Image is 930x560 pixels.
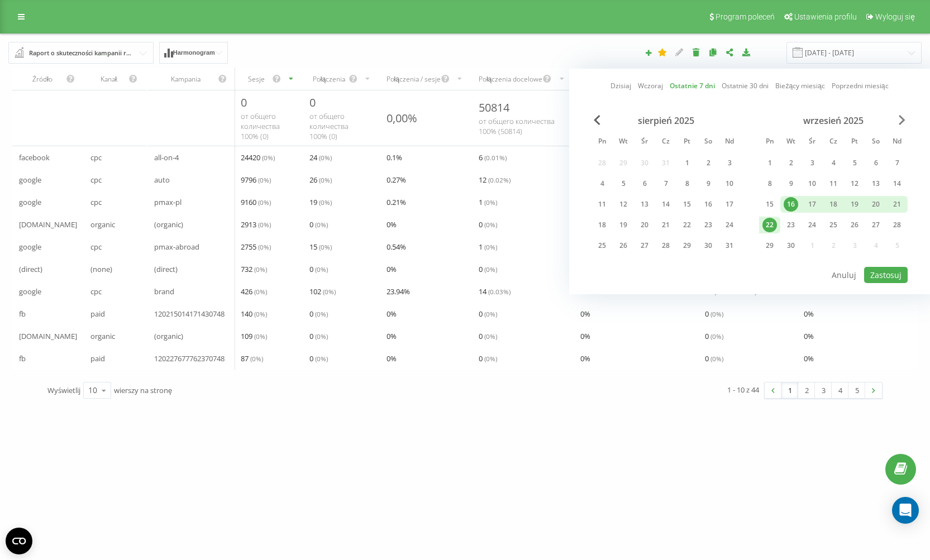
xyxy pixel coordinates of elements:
[387,285,410,298] span: 23.94 %
[387,307,397,320] span: 0 %
[309,240,332,253] span: 15
[387,352,397,365] span: 0 %
[710,332,723,341] span: ( 0 %)
[698,196,719,213] div: sob 16 sie 2025
[315,332,328,341] span: ( 0 %)
[832,80,889,91] a: Poprzedni miesiąc
[867,134,884,151] abbr: sobota
[869,156,883,170] div: 6
[705,329,723,343] span: 0
[241,307,267,320] span: 140
[88,385,97,396] div: 10
[479,151,507,164] span: 6
[638,80,663,91] a: Wczoraj
[759,217,780,233] div: pon 22 wrz 2025
[886,217,908,233] div: ndz 28 wrz 2025
[309,74,348,84] div: Połączenia
[847,197,862,212] div: 19
[479,100,509,115] span: 50814
[580,307,590,320] span: 0 %
[309,329,328,343] span: 0
[479,173,511,186] span: 12
[659,197,673,212] div: 14
[258,175,271,184] span: ( 0 %)
[387,195,406,209] span: 0.21 %
[595,238,609,253] div: 25
[634,237,655,254] div: śr 27 sie 2025
[479,262,497,276] span: 0
[698,237,719,254] div: sob 30 sie 2025
[241,329,267,343] span: 109
[655,196,676,213] div: czw 14 sie 2025
[595,176,609,191] div: 4
[826,218,841,232] div: 25
[886,196,908,213] div: ndz 21 wrz 2025
[241,262,267,276] span: 732
[634,175,655,192] div: śr 6 sie 2025
[869,218,883,232] div: 27
[680,197,694,212] div: 15
[815,382,832,398] a: 3
[19,329,77,343] span: [DOMAIN_NAME]
[90,240,102,253] span: cpc
[241,195,271,209] span: 9160
[804,329,814,343] span: 0 %
[780,237,802,254] div: wt 30 wrz 2025
[19,352,26,365] span: fb
[319,153,332,162] span: ( 0 %)
[722,176,737,191] div: 10
[762,156,777,170] div: 1
[889,134,905,151] abbr: niedziela
[387,218,397,231] span: 0 %
[725,48,735,56] i: Udostępnij ustawienia raportu
[701,218,716,232] div: 23
[154,285,174,298] span: brand
[659,218,673,232] div: 21
[710,354,723,363] span: ( 0 %)
[825,134,842,151] abbr: czwartek
[659,176,673,191] div: 7
[844,155,865,171] div: pt 5 wrz 2025
[844,175,865,192] div: pt 12 wrz 2025
[742,48,751,56] i: Pobierz raport
[154,240,199,253] span: pmax-abroad
[802,155,823,171] div: śr 3 wrz 2025
[90,195,102,209] span: cpc
[658,48,667,56] i: Ten raport zostanie załadowany jako pierwszy po otwarciu Analytics. Możesz ustawić dowolny inny r...
[592,115,740,126] div: sierpień 2025
[241,218,271,231] span: 2913
[784,238,798,253] div: 30
[613,196,634,213] div: wt 12 sie 2025
[655,175,676,192] div: czw 7 sie 2025
[387,151,402,164] span: 0.1 %
[258,242,271,251] span: ( 0 %)
[616,218,631,232] div: 19
[241,111,280,141] span: от общего количества 100% ( 0 )
[29,47,134,59] div: Raport o skuteczności kampanii reklamowych
[710,309,723,318] span: ( 0 %)
[19,74,66,84] div: Źródło
[19,218,77,231] span: [DOMAIN_NAME]
[869,197,883,212] div: 20
[680,218,694,232] div: 22
[254,309,267,318] span: ( 0 %)
[848,382,865,398] a: 5
[309,352,328,365] span: 0
[846,134,863,151] abbr: piątek
[762,218,777,232] div: 22
[90,352,105,365] span: paid
[241,285,267,298] span: 426
[722,80,769,91] a: Ostatnie 30 dni
[721,134,738,151] abbr: niedziela
[637,197,652,212] div: 13
[580,352,590,365] span: 0 %
[616,238,631,253] div: 26
[484,354,497,363] span: ( 0 %)
[762,197,777,212] div: 15
[701,238,716,253] div: 30
[315,354,328,363] span: ( 0 %)
[309,111,349,141] span: от общего количества 100% ( 0 )
[309,285,336,298] span: 102
[250,354,263,363] span: ( 0 %)
[241,173,271,186] span: 9796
